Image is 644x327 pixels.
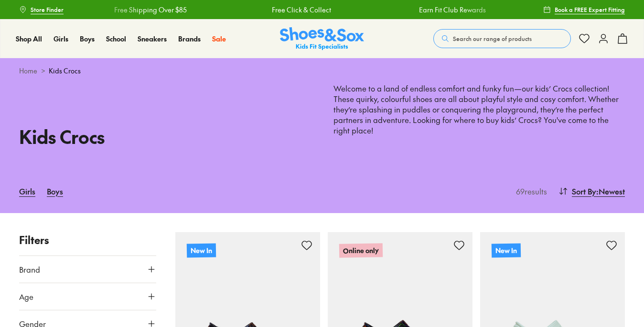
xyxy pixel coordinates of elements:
span: Store Finder [31,5,64,14]
span: Age [19,291,33,302]
span: Kids Crocs [49,66,81,76]
a: Shop All [16,34,42,44]
a: Book a FREE Expert Fitting [543,1,625,18]
button: Search our range of products [433,29,571,48]
a: Sneakers [138,34,167,44]
a: Boys [80,34,95,44]
a: Store Finder [19,1,64,18]
div: > [19,66,625,76]
p: New In [492,243,521,257]
a: Girls [54,34,68,44]
a: Free Click & Collect [269,5,329,15]
h1: Kids Crocs [19,123,311,150]
a: Earn Fit Club Rewards [417,5,483,15]
p: New In [187,243,216,257]
a: Shoes & Sox [280,27,364,51]
a: Girls [19,181,35,202]
span: : Newest [596,185,625,197]
a: Home [19,66,37,76]
a: School [106,34,126,44]
p: Welcome to a land of endless comfort and funky fun—our kids’ Crocs collection! These quirky, colo... [333,83,625,146]
button: Sort By:Newest [558,181,625,202]
span: Sort By [572,185,596,197]
p: Online only [339,243,383,258]
span: Book a FREE Expert Fitting [555,5,625,14]
span: Search our range of products [453,34,532,43]
a: Brands [178,34,201,44]
a: Boys [47,181,63,202]
p: Filters [19,232,156,248]
img: SNS_Logo_Responsive.svg [280,27,364,51]
span: Brand [19,264,40,275]
p: 69 results [512,185,547,197]
a: Sale [212,34,226,44]
button: Brand [19,256,156,283]
a: Free Shipping Over $85 [112,5,184,15]
button: Age [19,283,156,310]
